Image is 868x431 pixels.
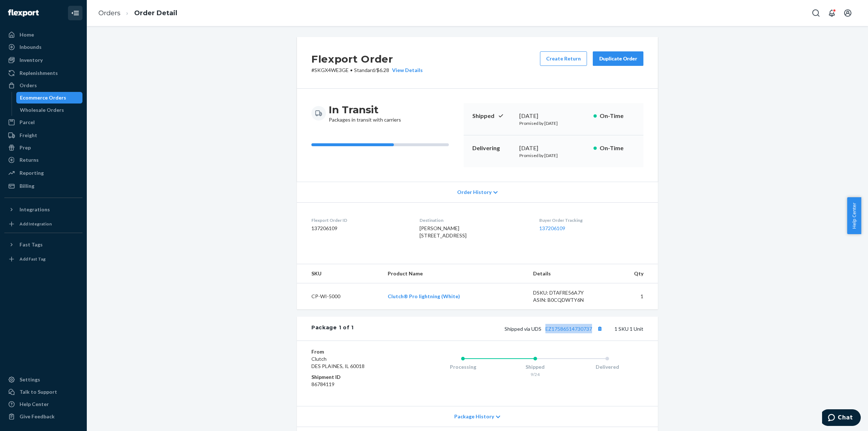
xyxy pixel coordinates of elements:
button: View Details [389,67,423,74]
div: Add Fast Tag [20,256,46,262]
dt: Shipment ID [311,373,398,381]
dt: Destination [420,217,527,223]
div: Add Integration [20,221,52,227]
button: Give Feedback [4,411,82,422]
div: Freight [20,132,37,139]
img: Flexport logo [8,9,39,17]
p: Shipped [472,112,514,120]
a: Order Detail [134,9,177,17]
div: Inbounds [20,43,42,51]
button: Open notifications [825,6,839,20]
a: Orders [98,9,120,17]
th: Product Name [382,264,527,283]
div: Parcel [20,119,35,126]
div: Integrations [20,206,50,213]
a: Inventory [4,54,82,66]
a: Add Fast Tag [4,253,82,265]
div: Reporting [20,169,44,177]
button: Open Search Box [809,6,823,20]
div: 1 SKU 1 Unit [354,324,643,333]
p: On-Time [600,144,635,152]
button: Close Navigation [68,6,82,20]
h2: Flexport Order [311,51,423,67]
a: EZ17586514730737 [545,326,592,332]
a: Clutch® Pro lightning (White) [388,293,460,299]
dt: From [311,348,398,355]
dt: Buyer Order Tracking [539,217,643,223]
button: Integrations [4,204,82,215]
div: 9/24 [499,371,571,377]
a: Add Integration [4,218,82,230]
a: Returns [4,154,82,166]
a: Prep [4,142,82,153]
th: SKU [297,264,382,283]
div: Prep [20,144,31,151]
td: 1 [607,283,658,310]
dd: 86784119 [311,381,398,388]
div: Give Feedback [20,413,55,420]
div: Duplicate Order [599,55,637,62]
span: Shipped via UDS [505,326,604,332]
div: Ecommerce Orders [20,94,66,101]
button: Create Return [540,51,587,66]
div: Billing [20,182,34,190]
a: Help Center [4,398,82,410]
span: • [350,67,353,73]
button: Fast Tags [4,239,82,250]
div: Returns [20,156,39,164]
div: Wholesale Orders [20,106,64,114]
div: [DATE] [519,144,588,152]
a: Orders [4,80,82,91]
th: Qty [607,264,658,283]
iframe: Opens a widget where you can chat to one of our agents [822,409,861,427]
p: Promised by [DATE] [519,152,588,159]
a: Wholesale Orders [16,104,83,116]
a: Ecommerce Orders [16,92,83,103]
p: # SKGX4WE3GE / $6.28 [311,67,423,74]
dt: Flexport Order ID [311,217,408,223]
dd: 137206109 [311,225,408,232]
div: Package 1 of 1 [311,324,354,333]
p: Delivering [472,144,514,152]
div: DSKU: DTAFRE56A7Y [533,289,601,296]
a: Parcel [4,117,82,128]
ol: breadcrumbs [93,3,183,24]
span: Order History [457,189,492,196]
button: Talk to Support [4,386,82,398]
div: Fast Tags [20,241,43,248]
span: [PERSON_NAME] [STREET_ADDRESS] [420,225,467,238]
div: Talk to Support [20,388,57,396]
button: Help Center [847,197,861,234]
div: Processing [427,363,499,371]
a: Billing [4,180,82,192]
a: Inbounds [4,41,82,53]
a: Settings [4,374,82,385]
button: Copy tracking number [595,324,604,333]
div: Settings [20,376,40,383]
a: Replenishments [4,67,82,79]
td: CP-WI-5000 [297,283,382,310]
a: Reporting [4,167,82,179]
div: Shipped [499,363,571,371]
p: On-Time [600,112,635,120]
th: Details [527,264,607,283]
div: Delivered [571,363,643,371]
div: Packages in transit with carriers [329,103,401,123]
a: Home [4,29,82,41]
h3: In Transit [329,103,401,116]
button: Open account menu [841,6,855,20]
div: Replenishments [20,69,58,77]
div: [DATE] [519,112,588,120]
span: Clutch DES PLAINES, IL 60018 [311,356,365,369]
span: Package History [454,413,494,420]
div: Home [20,31,34,38]
div: ASIN: B0CQDWTY6N [533,296,601,304]
div: Help Center [20,401,49,408]
span: Standard [354,67,375,73]
button: Duplicate Order [593,51,643,66]
div: Orders [20,82,37,89]
a: 137206109 [539,225,565,231]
